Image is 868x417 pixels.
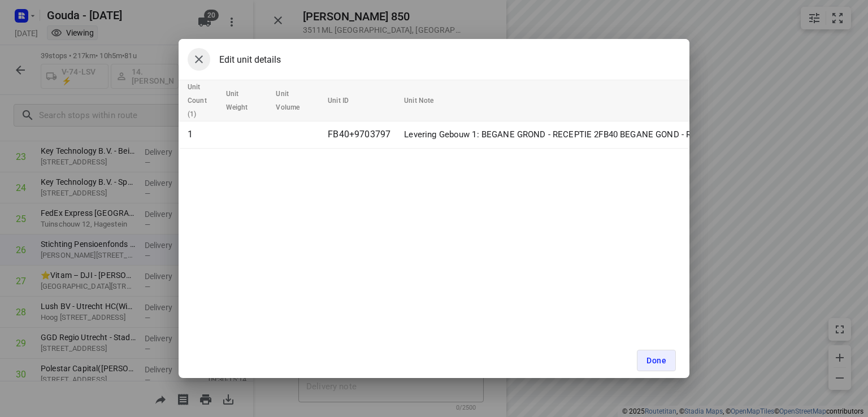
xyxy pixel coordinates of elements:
td: 1 [179,121,222,149]
span: Done [646,356,666,365]
span: Unit Note [404,94,448,107]
div: Edit unit details [188,48,281,71]
span: Unit Count (1) [188,80,222,121]
button: Done [637,350,676,371]
span: Unit Weight [226,87,263,114]
span: Unit ID [328,94,363,107]
td: FB40+9703797 [323,121,400,149]
span: Unit Volume [276,87,314,114]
